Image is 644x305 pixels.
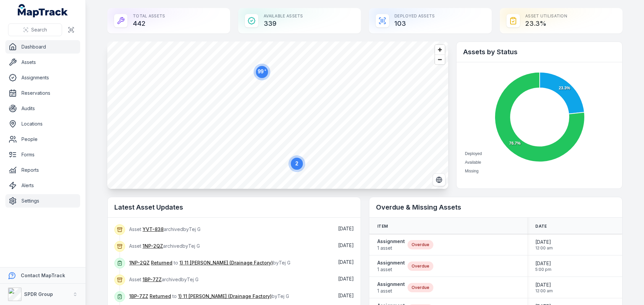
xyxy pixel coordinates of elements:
[129,226,201,232] span: Asset archived by Tej G
[377,266,405,273] span: 1 asset
[129,259,150,266] a: 1NP-2QZ
[24,291,53,297] strong: SPDR Group
[408,261,433,271] div: Overdue
[114,203,354,212] h2: Latest Asset Updates
[5,163,80,177] a: Reports
[143,276,162,283] a: 1BP-7ZZ
[535,245,553,251] span: 12:00 am
[5,179,80,192] a: Alerts
[264,68,266,72] tspan: +
[377,238,405,245] strong: Assignment
[338,242,354,248] time: 28/08/2025, 3:24:24 pm
[338,293,354,298] span: [DATE]
[31,26,47,33] span: Search
[107,42,448,189] canvas: Map
[5,117,80,131] a: Locations
[535,267,551,272] span: 5:00 pm
[8,23,62,36] button: Search
[5,56,80,69] a: Assets
[435,55,445,64] button: Zoom out
[377,259,405,273] a: Assignment1 asset
[5,148,80,161] a: Forms
[5,40,80,54] a: Dashboard
[535,239,553,245] span: [DATE]
[5,71,80,84] a: Assignments
[5,102,80,115] a: Audits
[377,224,388,229] span: Item
[338,276,354,282] span: [DATE]
[465,151,482,156] span: Deployed
[5,86,80,100] a: Reservations
[338,226,354,231] time: 28/08/2025, 3:24:57 pm
[129,243,200,249] span: Asset archived by Tej G
[535,260,551,272] time: 25/02/2025, 5:00:00 pm
[150,293,171,300] a: Returned
[21,273,65,278] strong: Contact MapTrack
[129,293,148,300] a: 1BP-7ZZ
[463,47,615,57] h2: Assets by Status
[377,259,405,266] strong: Assignment
[535,288,553,294] span: 12:00 am
[179,259,273,266] a: 1) 11 [PERSON_NAME] (Drainage Factory)
[408,283,433,292] div: Overdue
[377,238,405,251] a: Assignment1 asset
[178,293,272,300] a: 1) 11 [PERSON_NAME] (Drainage Factory)
[296,161,299,166] text: 2
[377,281,405,294] a: Assignment1 asset
[338,276,354,282] time: 28/08/2025, 12:05:04 pm
[151,259,172,266] a: Returned
[376,203,615,212] h2: Overdue & Missing Assets
[535,224,547,229] span: Date
[433,173,445,186] button: Switch to Satellite View
[129,260,290,265] span: to by Tej G
[465,160,481,165] span: Available
[465,169,479,173] span: Missing
[435,45,445,55] button: Zoom in
[338,293,354,298] time: 28/08/2025, 12:04:38 pm
[129,277,199,282] span: Asset archived by Tej G
[535,282,553,288] span: [DATE]
[408,240,433,249] div: Overdue
[129,293,289,299] span: to by Tej G
[377,245,405,251] span: 1 asset
[5,133,80,146] a: People
[338,259,354,265] time: 28/08/2025, 12:16:52 pm
[338,259,354,265] span: [DATE]
[338,226,354,231] span: [DATE]
[5,194,80,208] a: Settings
[377,281,405,288] strong: Assignment
[535,260,551,267] span: [DATE]
[535,239,553,251] time: 30/05/2025, 12:00:00 am
[18,4,68,17] a: MapTrack
[535,282,553,294] time: 31/07/2025, 12:00:00 am
[143,226,164,233] a: YVT-838
[338,242,354,248] span: [DATE]
[258,68,266,74] text: 99
[143,243,163,249] a: 1NP-2QZ
[377,288,405,294] span: 1 asset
